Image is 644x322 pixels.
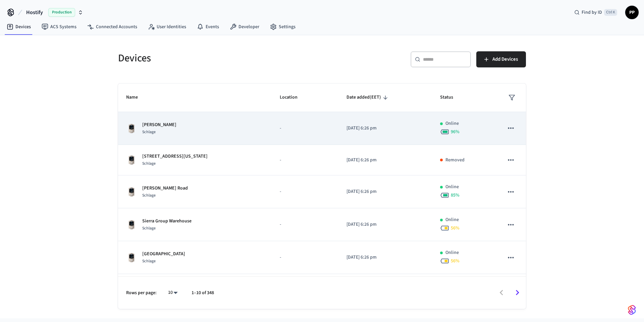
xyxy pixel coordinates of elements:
p: - [280,157,331,164]
span: Name [126,92,147,103]
p: [PERSON_NAME] [142,121,176,128]
button: Go to next page [509,285,525,301]
span: PP [626,6,638,18]
a: Connected Accounts [82,21,143,33]
p: Removed [445,157,465,164]
p: Online [445,216,459,223]
span: Add Devices [492,55,518,64]
a: Settings [265,21,301,33]
span: 56 % [451,225,460,231]
span: Status [440,92,462,103]
p: Sierra Group Warehouse [142,218,192,225]
span: 96 % [451,128,460,135]
img: Schlage Sense Smart Deadbolt with Camelot Trim, Front [126,219,137,230]
a: Events [192,21,224,33]
button: PP [625,6,639,19]
h5: Devices [118,51,318,65]
span: Date added(EET) [346,92,390,103]
p: 1–10 of 348 [192,289,214,297]
a: User Identities [143,21,192,33]
span: Ctrl K [604,9,617,16]
span: Schlage [142,193,156,198]
a: Devices [1,21,36,33]
span: Production [48,8,75,17]
button: Add Devices [476,51,526,67]
p: Online [445,249,459,256]
p: Online [445,183,459,191]
p: Rows per page: [126,289,157,297]
p: [PERSON_NAME] Road [142,185,188,192]
span: Schlage [142,225,156,231]
p: [DATE] 6:26 pm [346,221,424,228]
img: Schlage Sense Smart Deadbolt with Camelot Trim, Front [126,252,137,263]
p: [GEOGRAPHIC_DATA] [142,251,185,258]
div: Find by IDCtrl K [569,6,623,18]
span: Schlage [142,161,156,166]
div: 10 [165,288,181,298]
span: Schlage [142,129,156,135]
p: [DATE] 6:26 pm [346,254,424,261]
span: Location [280,92,306,103]
p: [STREET_ADDRESS][US_STATE] [142,153,208,160]
span: 56 % [451,258,460,264]
p: - [280,221,331,228]
span: Hostify [26,8,43,16]
span: Schlage [142,258,156,264]
p: [DATE] 6:26 pm [346,157,424,164]
p: [DATE] 6:26 pm [346,125,424,132]
p: [DATE] 6:26 pm [346,188,424,195]
a: ACS Systems [36,21,82,33]
img: Schlage Sense Smart Deadbolt with Camelot Trim, Front [126,123,137,134]
img: Schlage Sense Smart Deadbolt with Camelot Trim, Front [126,155,137,165]
a: Developer [224,21,265,33]
p: Online [445,120,459,127]
p: - [280,254,331,261]
p: - [280,188,331,195]
span: 85 % [451,192,460,199]
span: Find by ID [582,9,602,16]
img: SeamLogoGradient.69752ec5.svg [628,305,636,315]
img: Schlage Sense Smart Deadbolt with Camelot Trim, Front [126,186,137,197]
p: - [280,125,331,132]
